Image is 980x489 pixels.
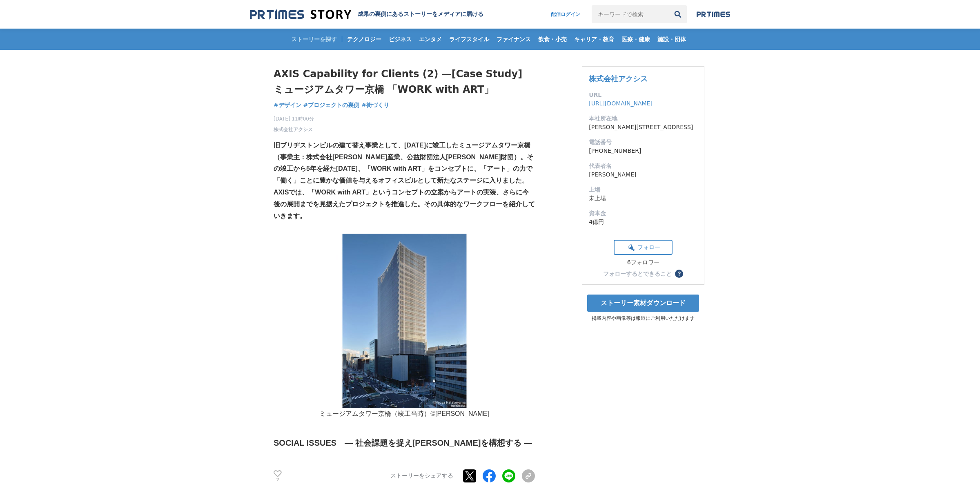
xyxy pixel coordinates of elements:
img: thumbnail_f7baa5e0-9507-11f0-a3ac-3f37f5cef996.jpg [274,234,535,408]
span: ビジネス [385,36,415,43]
dt: 資本金 [589,209,697,218]
p: ミュージアムタワー京橋（竣工当時）©︎[PERSON_NAME] [274,408,535,420]
a: ファイナンス [493,29,534,50]
span: テクノロジー [344,36,385,43]
a: #プロジェクトの裏側 [303,101,360,109]
h1: AXIS Capability for Clients (2) —[Case Study] ミュージアムタワー京橋 「WORK with ART」 [274,66,535,98]
img: 成果の裏側にあるストーリーをメディアに届ける [250,9,351,20]
p: 掲載内容や画像等は報道にご利用いただけます [582,315,704,322]
dd: [PERSON_NAME] [589,170,697,179]
span: #デザイン [274,101,301,109]
a: #街づくり [361,101,389,109]
dd: 4億円 [589,218,697,226]
a: ライフスタイル [446,29,492,50]
span: #街づくり [361,101,389,109]
a: 医療・健康 [618,29,653,50]
button: フォロー [614,240,673,255]
a: #デザイン [274,101,301,109]
a: 施設・団体 [654,29,689,50]
span: ファイナンス [493,36,534,43]
dt: 本社所在地 [589,114,697,123]
dt: 上場 [589,185,697,194]
a: 成果の裏側にあるストーリーをメディアに届ける 成果の裏側にあるストーリーをメディアに届ける [250,9,483,20]
a: 株式会社アクシス [589,74,648,83]
a: ストーリー素材ダウンロード [587,295,699,312]
dt: 電話番号 [589,138,697,147]
div: 6フォロワー [614,259,673,266]
span: ライフスタイル [446,36,492,43]
dd: 未上場 [589,194,697,203]
p: ストーリーをシェアする [390,473,453,480]
span: キャリア・教育 [571,36,617,43]
span: 飲食・小売 [535,36,570,43]
a: テクノロジー [344,29,385,50]
a: ビジネス [385,29,415,50]
strong: AXISでは、「WORK with ART」というコンセプトの立案からアートの実装、さらに今後の展開までを見据えたプロジェクトを推進した。その具体的なワークフローを紹介していきます。 [274,189,535,219]
a: 株式会社アクシス [274,126,313,133]
button: 検索 [669,5,687,23]
span: エンタメ [416,36,445,43]
h2: 成果の裏側にあるストーリーをメディアに届ける [358,11,483,18]
p: 2 [274,478,282,482]
a: エンタメ [416,29,445,50]
input: キーワードで検索 [592,5,669,23]
dt: URL [589,91,697,99]
div: フォローするとできること [603,271,672,277]
strong: SOCIAL ISSUES ― 社会課題を捉え[PERSON_NAME]を構想する ― [274,438,532,447]
span: 施設・団体 [654,36,689,43]
a: [URL][DOMAIN_NAME] [589,100,653,107]
a: 飲食・小売 [535,29,570,50]
a: 配信ログイン [543,5,588,23]
span: [DATE] 11時00分 [274,115,314,123]
button: ？ [675,270,683,278]
strong: 旧ブリヂストンビルの建て替え事業として、[DATE]に竣工したミュージアムタワー京橋（事業主：株式会社[PERSON_NAME]産業、公益財団法人[PERSON_NAME]財団）。その竣工から5... [274,142,533,184]
span: ？ [676,271,682,277]
dt: 代表者名 [589,162,697,170]
dd: [PHONE_NUMBER] [589,147,697,155]
dd: [PERSON_NAME][STREET_ADDRESS] [589,123,697,132]
span: 医療・健康 [618,36,653,43]
a: キャリア・教育 [571,29,617,50]
span: #プロジェクトの裏側 [303,101,360,109]
img: prtimes [697,11,730,18]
